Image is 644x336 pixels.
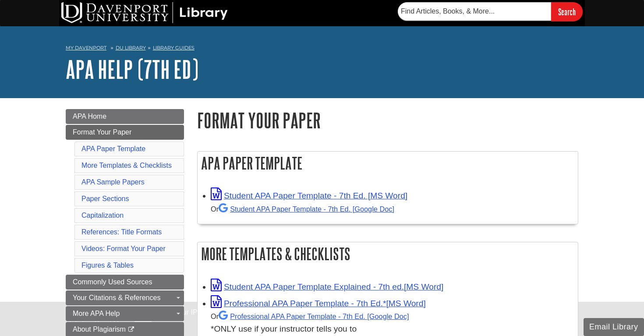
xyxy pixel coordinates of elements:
a: DU Library [116,45,146,51]
a: APA Home [66,109,184,124]
a: Figures & Tables [81,262,134,269]
a: Link opens in new window [211,191,407,200]
nav: breadcrumb [66,42,578,56]
h1: Format Your Paper [197,109,578,131]
span: APA Home [73,113,106,120]
a: References: Title Formats [81,228,162,236]
a: Capitalization [81,212,124,219]
a: Your Citations & References [66,290,184,305]
a: Link opens in new window [211,282,443,291]
a: Paper Sections [81,195,129,202]
span: Format Your Paper [73,128,131,136]
a: APA Sample Papers [81,178,145,186]
i: This link opens in a new window [127,327,135,332]
a: Videos: Format Your Paper [81,245,166,252]
a: Professional APA Paper Template - 7th Ed. [219,312,409,320]
div: *ONLY use if your instructor tells you to [211,310,573,336]
a: Commonly Used Sources [66,275,184,290]
span: Your Citations & References [73,294,160,301]
input: Find Articles, Books, & More... [398,2,551,21]
a: More APA Help [66,306,184,321]
span: More APA Help [73,310,120,317]
a: APA Paper Template [81,145,145,152]
img: DU Library [61,2,228,23]
a: More Templates & Checklists [81,162,172,169]
h2: APA Paper Template [198,152,578,175]
a: Link opens in new window [211,299,426,308]
a: APA Help (7th Ed) [66,56,198,83]
a: Student APA Paper Template - 7th Ed. [Google Doc] [219,205,394,213]
span: Commonly Used Sources [73,278,152,286]
small: Or [211,205,394,213]
a: My Davenport [66,44,106,52]
span: About Plagiarism [73,325,126,333]
a: Format Your Paper [66,125,184,140]
form: Searches DU Library's articles, books, and more [398,2,583,21]
a: Library Guides [153,45,195,51]
input: Search [551,2,583,21]
small: Or [211,312,409,320]
button: Email Library [584,318,644,336]
h2: More Templates & Checklists [198,242,578,265]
